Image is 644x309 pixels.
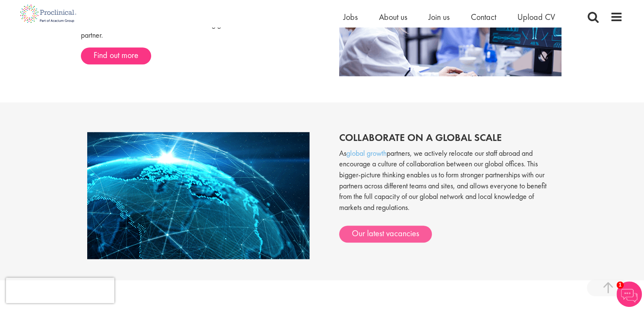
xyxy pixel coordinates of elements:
a: Find out more [81,47,151,64]
iframe: reCAPTCHA [6,278,114,303]
a: Our latest vacancies [339,226,432,243]
a: global growth [346,148,387,158]
p: As partners, we actively relocate our staff abroad and encourage a culture of collaboration betwe... [339,148,557,221]
a: About us [379,11,407,22]
a: Join us [428,11,450,22]
a: Jobs [343,11,358,22]
img: Chatbot [616,281,642,307]
a: Upload CV [517,11,555,22]
h2: Collaborate on a global scale [339,132,557,143]
span: 1 [616,281,624,289]
a: Contact [471,11,496,22]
